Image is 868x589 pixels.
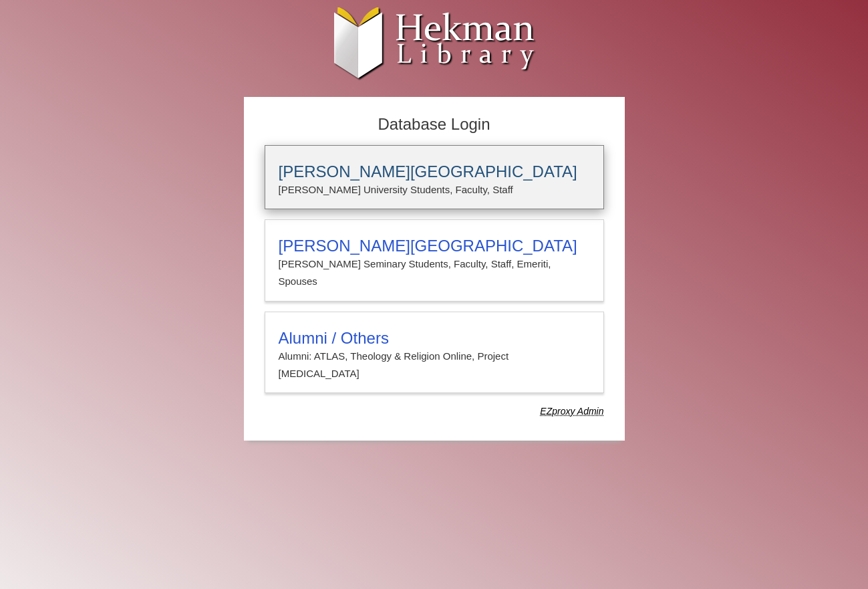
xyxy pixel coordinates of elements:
h3: Alumni / Others [279,329,590,348]
p: [PERSON_NAME] Seminary Students, Faculty, Staff, Emeriti, Spouses [279,255,590,291]
h2: Database Login [258,111,611,138]
dfn: Use Alumni login [540,406,603,417]
summary: Alumni / OthersAlumni: ATLAS, Theology & Religion Online, Project [MEDICAL_DATA] [279,329,590,383]
h3: [PERSON_NAME][GEOGRAPHIC_DATA] [279,237,590,255]
p: [PERSON_NAME] University Students, Faculty, Staff [279,181,590,199]
h3: [PERSON_NAME][GEOGRAPHIC_DATA] [279,162,590,181]
a: [PERSON_NAME][GEOGRAPHIC_DATA][PERSON_NAME] University Students, Faculty, Staff [265,145,604,209]
a: [PERSON_NAME][GEOGRAPHIC_DATA][PERSON_NAME] Seminary Students, Faculty, Staff, Emeriti, Spouses [265,219,604,302]
p: Alumni: ATLAS, Theology & Religion Online, Project [MEDICAL_DATA] [279,348,590,383]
